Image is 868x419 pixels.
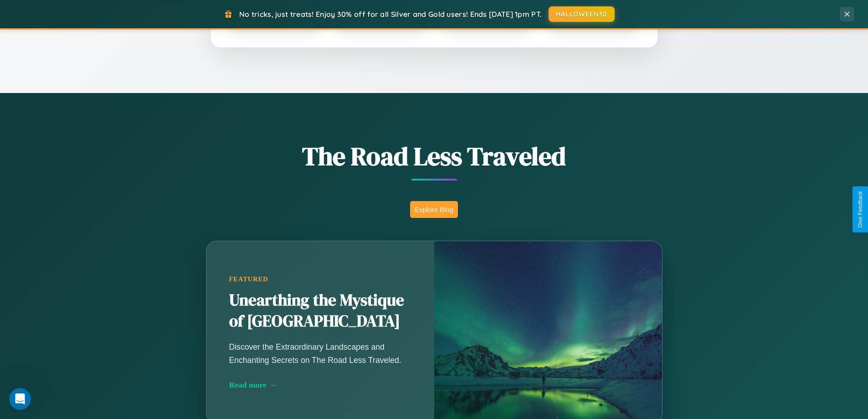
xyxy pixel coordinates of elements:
div: Give Feedback [857,191,863,228]
h2: Unearthing the Mystique of [GEOGRAPHIC_DATA] [229,290,411,332]
button: HALLOWEEN30 [549,6,615,22]
p: Discover the Extraordinary Landscapes and Enchanting Secrets on The Road Less Traveled. [229,341,411,366]
div: Featured [229,275,411,283]
span: No tricks, just treats! Enjoy 30% off for all Silver and Gold users! Ends [DATE] 1pm PT. [239,10,542,19]
iframe: Intercom live chat [9,388,31,410]
div: Read more → [229,380,411,390]
h1: The Road Less Traveled [161,139,708,174]
button: Explore Blog [410,201,458,218]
